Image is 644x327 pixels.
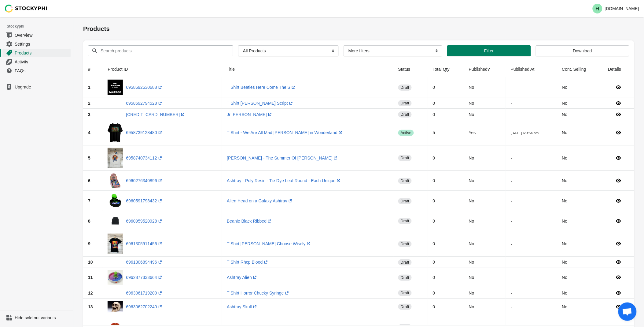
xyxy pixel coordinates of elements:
[511,112,512,116] small: -
[88,112,90,117] span: 3
[511,242,512,246] small: -
[5,5,48,13] img: Stockyphi
[126,156,163,160] a: 6958740734112(opens a new window)
[108,270,123,285] img: 1110990101.jpg
[511,199,512,203] small: -
[428,211,464,231] td: 0
[88,304,93,309] span: 13
[428,231,464,257] td: 0
[464,268,506,288] td: No
[557,287,603,299] td: No
[511,179,512,183] small: -
[605,6,639,11] p: [DOMAIN_NAME]
[428,299,464,315] td: 0
[126,241,163,246] a: 6961305911456(opens a new window)
[464,231,506,257] td: No
[227,112,273,117] a: Jr [PERSON_NAME](opens a new window)
[393,61,428,77] th: Status
[557,268,603,288] td: No
[428,191,464,211] td: 0
[511,291,512,295] small: -
[227,178,342,183] a: Ashtray - Poly Resin - Tie Dye Leaf Round - Each Unique(opens a new window)
[108,80,123,95] img: missingphoto_7a24dcec-e92d-412d-8321-cee5b0539024.png
[398,218,412,224] span: draft
[2,31,71,39] a: Overview
[511,260,512,264] small: -
[126,178,163,183] a: 6960276340896(opens a new window)
[398,111,412,118] span: draft
[428,287,464,299] td: 0
[227,260,269,265] a: T Shirt Rhcp Blood(opens a new window)
[464,145,506,171] td: No
[227,275,258,280] a: Ashtray Alien(opens a new window)
[511,305,512,309] small: -
[398,155,412,161] span: draft
[398,275,412,281] span: draft
[88,198,90,203] span: 7
[126,260,163,265] a: 6961306894496(opens a new window)
[398,290,412,296] span: draft
[15,50,69,56] span: Products
[557,97,603,109] td: No
[108,173,123,188] img: 503899.jpg
[88,219,90,224] span: 8
[15,315,69,321] span: Hide sold out variants
[511,219,512,223] small: -
[88,101,90,106] span: 2
[511,276,512,280] small: -
[88,241,90,246] span: 9
[88,156,90,160] span: 5
[7,23,73,29] span: Stockyphi
[126,275,163,280] a: 6962877333664(opens a new window)
[464,120,506,145] td: Yes
[557,231,603,257] td: No
[464,61,506,77] th: Published?
[464,77,506,97] td: No
[398,259,412,265] span: draft
[88,130,90,135] span: 4
[603,61,634,77] th: Details
[83,61,103,77] th: #
[227,304,258,309] a: Ashtray Skull(opens a new window)
[2,83,71,91] a: Upgrade
[618,303,637,321] div: Open chat
[428,61,464,77] th: Total Qty
[108,301,123,313] img: 501734.jpg
[428,145,464,171] td: 0
[398,100,412,106] span: draft
[108,234,123,254] img: image_34fcfe6c-a03d-4fd4-b16b-d63a27655cdf.jpg
[428,257,464,268] td: 0
[593,4,602,13] span: Avatar with initials H
[464,97,506,109] td: No
[573,48,592,53] span: Download
[2,48,71,57] a: Products
[15,32,69,38] span: Overview
[398,304,412,310] span: draft
[557,61,603,77] th: Cont. Selling
[447,45,531,56] button: Filter
[227,291,290,295] a: T Shirt Horror Chucky Syringe(opens a new window)
[108,148,123,168] img: image_de5f00f6-9874-42ea-bcb3-67a83f16a68c.jpg
[15,68,69,74] span: FAQs
[398,241,412,247] span: draft
[484,48,494,53] span: Filter
[590,2,642,15] button: Avatar with initials H[DOMAIN_NAME]
[428,171,464,191] td: 0
[88,85,90,90] span: 1
[557,257,603,268] td: No
[227,241,311,246] a: T Shirt [PERSON_NAME] Choose Wisely(opens a new window)
[557,211,603,231] td: No
[227,156,339,160] a: [PERSON_NAME] - The Summer Of [PERSON_NAME](opens a new window)
[506,61,557,77] th: Published At
[398,85,412,91] span: draft
[464,257,506,268] td: No
[557,299,603,315] td: No
[464,191,506,211] td: No
[557,109,603,120] td: No
[464,109,506,120] td: No
[596,6,599,11] text: H
[428,109,464,120] td: 0
[511,156,512,160] small: -
[428,77,464,97] td: 0
[398,130,414,136] span: active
